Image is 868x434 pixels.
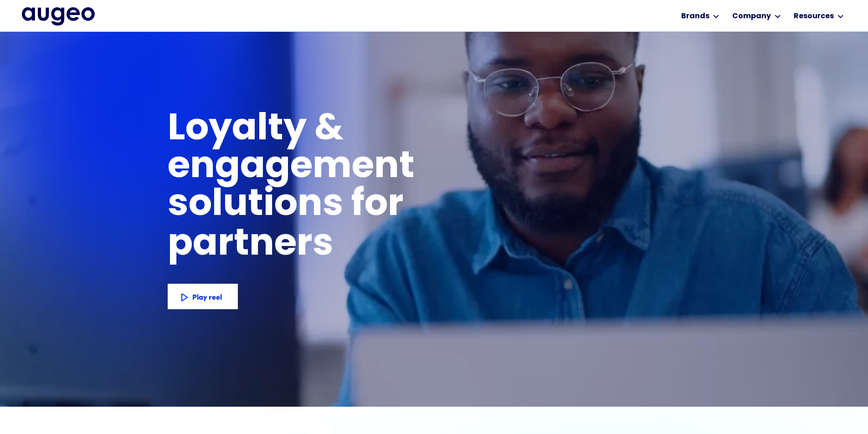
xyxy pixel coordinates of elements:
div: Company [732,11,771,22]
h1: partners [168,226,393,264]
a: home [22,7,95,26]
div: Brands [681,11,709,22]
a: Play reel [168,284,238,309]
div: Resources [794,11,834,22]
h1: Loyalty & engagement solutions for [168,111,561,225]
